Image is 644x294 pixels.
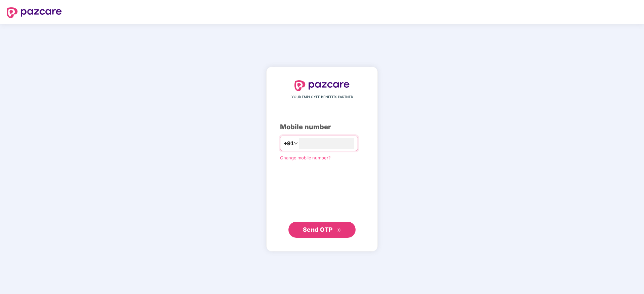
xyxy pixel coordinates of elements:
[280,155,331,160] a: Change mobile number?
[280,122,364,132] div: Mobile number
[288,222,356,238] button: Send OTPdouble-right
[291,94,353,100] span: YOUR EMPLOYEE BENEFITS PARTNER
[294,141,298,145] span: down
[337,228,341,232] span: double-right
[303,226,333,233] span: Send OTP
[284,139,294,148] span: +91
[7,7,62,18] img: logo
[294,80,350,91] img: logo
